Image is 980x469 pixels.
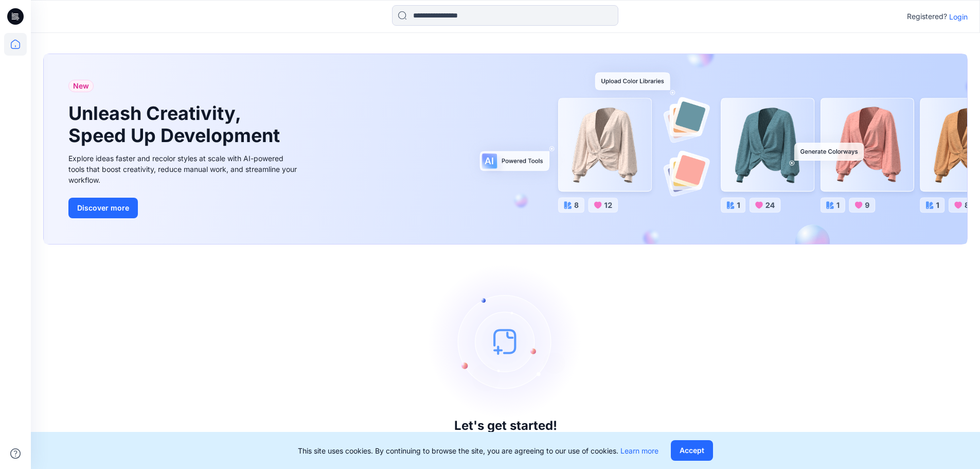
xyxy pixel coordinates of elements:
span: New [73,80,89,92]
div: Explore ideas faster and recolor styles at scale with AI-powered tools that boost creativity, red... [68,153,300,185]
img: empty-state-image.svg [429,264,583,419]
a: Learn more [620,446,658,455]
h3: Let's get started! [454,419,557,433]
button: Accept [671,440,713,461]
p: This site uses cookies. By continuing to browse the site, you are agreeing to our use of cookies. [298,445,658,456]
h1: Unleash Creativity, Speed Up Development [68,102,284,147]
a: Discover more [68,198,300,218]
p: Registered? [907,10,947,23]
button: Discover more [68,198,138,218]
p: Login [949,11,968,22]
